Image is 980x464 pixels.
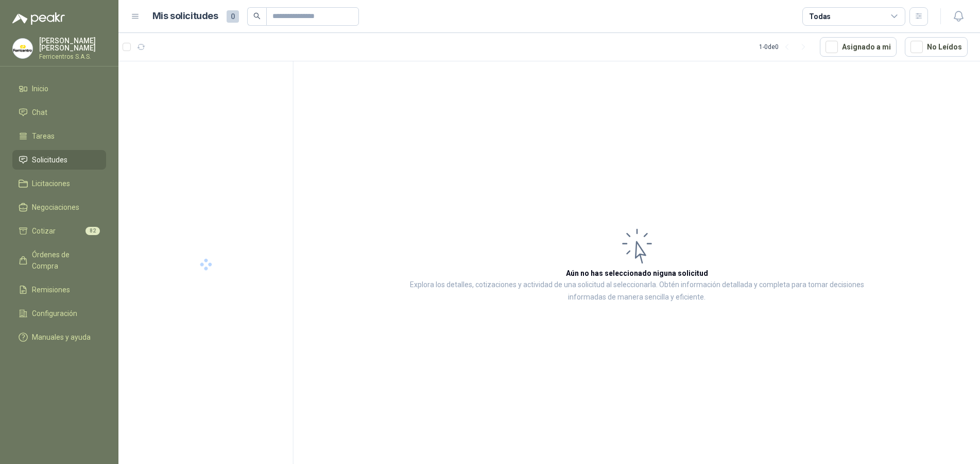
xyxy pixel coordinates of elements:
a: Manuales y ayuda [12,327,106,347]
button: Asignado a mi [820,37,897,57]
a: Órdenes de Compra [12,245,106,276]
span: Chat [32,107,47,118]
p: Ferricentros S.A.S. [39,54,106,60]
span: 82 [85,227,100,235]
a: Licitaciones [12,174,106,193]
span: Remisiones [32,284,70,295]
span: Inicio [32,83,48,94]
a: Remisiones [12,280,106,300]
h3: Aún no has seleccionado niguna solicitud [566,268,708,279]
span: Órdenes de Compra [32,249,96,272]
span: Configuración [32,308,77,319]
div: 1 - 0 de 0 [759,39,812,55]
span: Tareas [32,130,55,142]
a: Negociaciones [12,197,106,217]
a: Inicio [12,79,106,98]
span: 0 [227,10,239,23]
a: Chat [12,103,106,122]
a: Solicitudes [12,150,106,170]
button: No Leídos [905,37,968,57]
p: Explora los detalles, cotizaciones y actividad de una solicitud al seleccionarla. Obtén informaci... [397,279,877,304]
div: Todas [809,11,831,22]
img: Company Logo [13,39,32,58]
span: Licitaciones [32,178,70,189]
h1: Mis solicitudes [152,9,218,24]
img: Logo peakr [12,12,65,25]
span: Negociaciones [32,202,79,213]
a: Configuración [12,304,106,323]
p: [PERSON_NAME] [PERSON_NAME] [39,37,106,52]
span: search [253,12,261,20]
span: Solicitudes [32,154,67,165]
span: Cotizar [32,225,56,237]
a: Tareas [12,126,106,146]
a: Cotizar82 [12,221,106,241]
span: Manuales y ayuda [32,332,91,343]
